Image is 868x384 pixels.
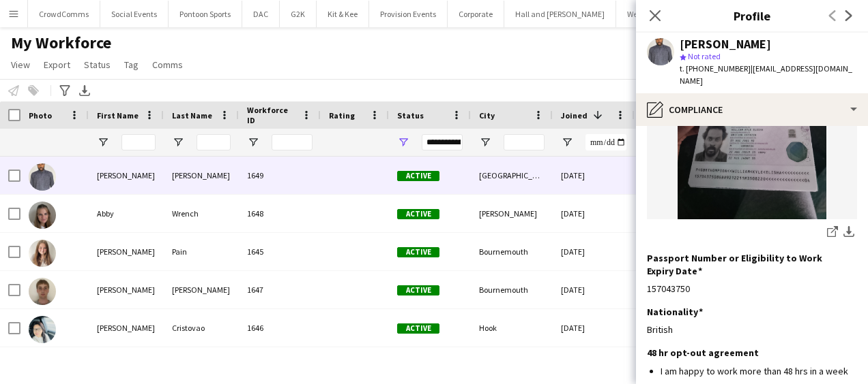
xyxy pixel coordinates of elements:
span: First Name [97,110,139,121]
div: [DATE] [553,309,635,347]
span: Active [397,323,439,334]
span: Last Name [172,110,212,121]
div: 4 days [635,309,717,347]
input: Joined Filter Input [585,134,626,150]
input: Last Name Filter Input [197,134,231,150]
div: 1645 [239,233,321,270]
button: Open Filter Menu [172,136,184,148]
div: Compliance [636,93,868,126]
input: City Filter Input [504,134,545,150]
app-action-btn: Export XLSX [76,82,93,99]
button: Weddings [616,1,673,27]
span: t. [PHONE_NUMBER] [680,63,751,74]
span: City [479,110,495,121]
div: Bournemouth [471,271,553,308]
a: View [5,56,35,74]
div: 1647 [239,271,321,308]
button: Corporate [448,1,504,27]
button: CrowdComms [28,1,100,27]
div: [DATE] [553,233,635,270]
span: Status [397,110,424,121]
img: Abby Wrench [29,202,56,229]
div: Wrench [164,195,239,232]
div: [PERSON_NAME] [89,233,164,270]
img: Demi-leigh Pain [29,240,56,267]
a: Status [78,56,116,74]
span: My Workforce [11,33,111,53]
button: Hall and [PERSON_NAME] [504,1,616,27]
h3: Profile [636,7,868,25]
button: Provision Events [369,1,448,27]
span: Export [44,59,70,71]
div: 1648 [239,195,321,232]
img: Dylan Klovekorn-Ward [29,278,56,305]
span: Tag [124,59,139,71]
button: Open Filter Menu [561,136,573,148]
div: Cristovao [164,309,239,347]
div: Bournemouth [471,233,553,270]
div: [PERSON_NAME] [89,309,164,347]
span: Photo [29,110,52,121]
div: 1649 [239,157,321,194]
img: Mary Cristovao [29,316,56,343]
div: Pain [164,233,239,270]
span: Status [84,59,111,71]
button: Kit & Kee [317,1,369,27]
span: Active [397,247,439,257]
span: Active [397,285,439,295]
div: Abby [89,195,164,232]
div: 157043750 [647,283,857,295]
span: Rating [329,110,355,121]
h3: Nationality [647,306,703,318]
div: [DATE] [553,157,635,194]
button: Open Filter Menu [97,136,109,148]
span: Workforce ID [247,105,296,125]
input: First Name Filter Input [121,134,156,150]
input: Workforce ID Filter Input [272,134,313,150]
h3: Passport Number or Eligibility to Work Expiry Date [647,252,846,276]
button: G2K [280,1,317,27]
div: [GEOGRAPHIC_DATA] [471,157,553,194]
div: [PERSON_NAME] [680,38,771,50]
img: Kyle Thompson [29,163,56,191]
a: Comms [147,56,188,74]
app-action-btn: Advanced filters [57,82,73,99]
span: | [EMAIL_ADDRESS][DOMAIN_NAME] [680,63,852,86]
div: Hook [471,309,553,347]
span: Active [397,209,439,219]
button: Social Events [100,1,169,27]
button: DAC [242,1,280,27]
button: Pontoon Sports [169,1,242,27]
button: Open Filter Menu [479,136,491,148]
div: [PERSON_NAME] [89,157,164,194]
h3: 48 hr opt-out agreement [647,347,759,359]
div: [PERSON_NAME] [164,271,239,308]
a: Export [38,56,76,74]
div: [DATE] [553,195,635,232]
div: 1646 [239,309,321,347]
div: 4 days [635,271,717,308]
button: Open Filter Menu [397,136,409,148]
div: [PERSON_NAME] [471,195,553,232]
span: Joined [561,110,588,121]
a: Tag [119,56,144,74]
button: Open Filter Menu [247,136,259,148]
span: Active [397,171,439,181]
div: British [647,323,857,336]
span: View [11,59,30,71]
li: I am happy to work more than 48 hrs in a week [661,365,857,377]
span: Not rated [688,51,721,61]
div: [PERSON_NAME] [164,157,239,194]
div: [DATE] [553,271,635,308]
span: Comms [152,59,183,71]
div: [PERSON_NAME] [89,271,164,308]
